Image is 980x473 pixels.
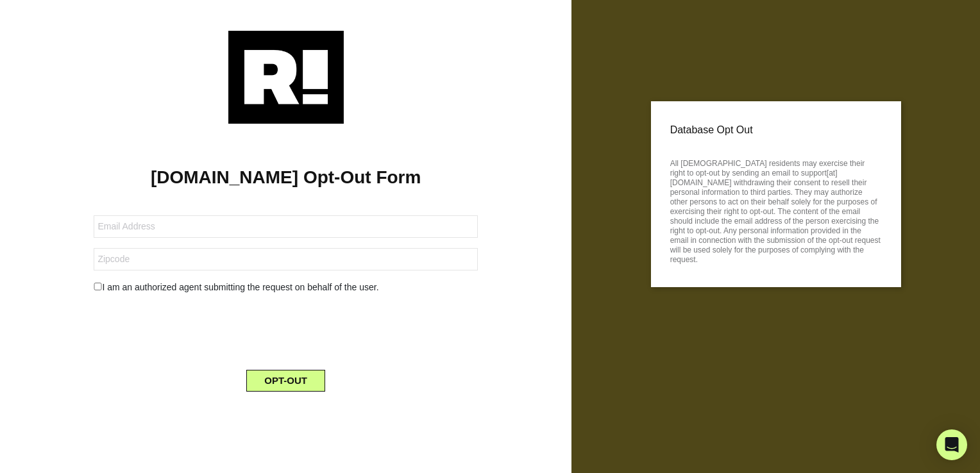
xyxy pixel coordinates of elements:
[246,370,325,392] button: OPT-OUT
[936,429,967,460] div: Open Intercom Messenger
[94,248,478,270] input: Zipcode
[94,215,478,238] input: Email Address
[189,304,384,354] iframe: reCAPTCHA
[84,281,487,294] div: I am an authorized agent submitting the request on behalf of the user.
[670,155,882,265] p: All [DEMOGRAPHIC_DATA] residents may exercise their right to opt-out by sending an email to suppo...
[670,120,882,140] p: Database Opt Out
[228,31,344,124] img: Retention.com
[19,167,552,188] h1: [DOMAIN_NAME] Opt-Out Form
